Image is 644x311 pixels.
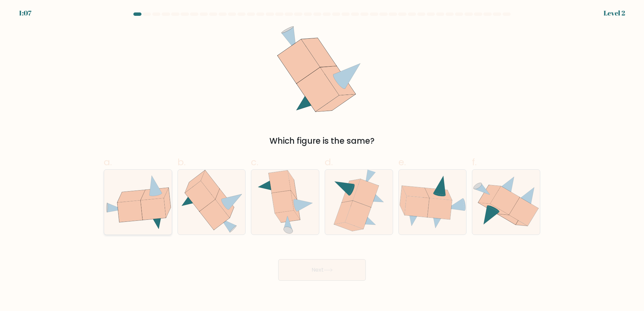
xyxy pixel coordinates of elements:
[325,155,333,169] span: d.
[604,8,625,18] div: Level 2
[398,155,406,169] span: e.
[472,155,477,169] span: f.
[251,155,258,169] span: c.
[178,155,186,169] span: b.
[278,259,366,281] button: Next
[19,8,31,18] div: 1:07
[108,135,536,147] div: Which figure is the same?
[104,155,112,169] span: a.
